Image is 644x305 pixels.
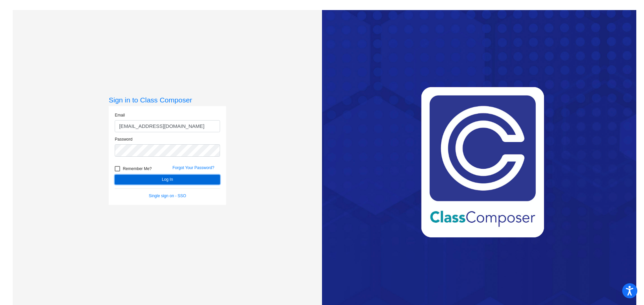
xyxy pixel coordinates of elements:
[115,112,125,118] label: Email
[115,136,132,142] label: Password
[123,165,152,173] span: Remember Me?
[109,96,226,104] h3: Sign in to Class Composer
[115,175,220,184] button: Log In
[149,194,186,198] a: Single sign on - SSO
[172,165,214,170] a: Forgot Your Password?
